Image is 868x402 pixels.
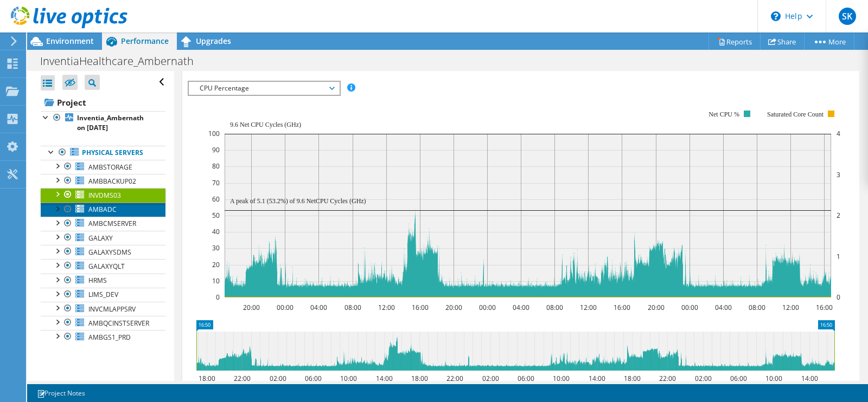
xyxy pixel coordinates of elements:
[765,374,782,383] text: 10:00
[88,205,117,214] span: AMBADC
[41,111,165,135] a: Inventia_Ambernath on [DATE]
[518,374,534,383] text: 06:00
[41,316,165,330] a: AMBQCINSTSERVER
[305,374,322,383] text: 06:00
[41,245,165,259] a: GALAXYSDMS
[614,303,630,312] text: 16:00
[41,188,165,202] a: INVDMS03
[801,374,818,383] text: 14:00
[709,33,761,50] a: Reports
[29,386,93,400] a: Project Notes
[709,111,740,118] text: Net CPU %
[41,231,165,245] a: GALAXY
[749,303,765,312] text: 08:00
[88,248,131,257] span: GALAXYSDMS
[212,227,220,236] text: 40
[270,374,286,383] text: 02:00
[715,303,732,312] text: 04:00
[230,121,301,128] text: 9.6 Net CPU Cycles (GHz)
[121,36,169,46] span: Performance
[837,211,840,220] text: 2
[41,160,165,174] a: AMBSTORAGE
[771,11,781,21] svg: \n
[216,293,220,302] text: 0
[681,303,698,312] text: 00:00
[837,293,840,302] text: 0
[344,303,361,312] text: 08:00
[46,36,94,46] span: Environment
[35,55,210,67] h1: InventiaHealthcare_Ambernath
[277,303,293,312] text: 00:00
[41,274,165,288] a: HRMS
[88,276,107,285] span: HRMS
[767,111,824,118] text: Saturated Core Count
[77,113,144,132] b: Inventia_Ambernath on [DATE]
[378,303,395,312] text: 12:00
[88,262,125,271] span: GALAXYQLT
[41,217,165,231] a: AMBCMSERVER
[194,82,334,95] span: CPU Percentage
[553,374,570,383] text: 10:00
[212,161,220,171] text: 80
[445,303,462,312] text: 20:00
[88,304,136,314] span: INVCMLAPPSRV
[580,303,597,312] text: 12:00
[839,8,856,25] span: SK
[88,191,121,200] span: INVDMS03
[479,303,496,312] text: 00:00
[243,303,260,312] text: 20:00
[88,219,136,228] span: AMBCMSERVER
[196,36,231,46] span: Upgrades
[376,374,393,383] text: 14:00
[212,276,220,286] text: 10
[212,243,220,252] text: 30
[837,252,840,261] text: 1
[816,303,833,312] text: 16:00
[41,288,165,302] a: LIMS_DEV
[513,303,529,312] text: 04:00
[212,260,220,269] text: 20
[837,170,840,179] text: 3
[730,374,747,383] text: 06:00
[412,303,429,312] text: 16:00
[624,374,641,383] text: 18:00
[659,374,676,383] text: 22:00
[310,303,327,312] text: 04:00
[804,33,854,50] a: More
[199,374,215,383] text: 18:00
[230,197,366,205] text: A peak of 5.1 (53.2%) of 9.6 NetCPU Cycles (GHz)
[88,177,136,186] span: AMBBACKUP02
[212,145,220,154] text: 90
[88,290,118,299] span: LIMS_DEV
[212,194,220,204] text: 60
[340,374,357,383] text: 10:00
[482,374,499,383] text: 02:00
[234,374,251,383] text: 22:00
[546,303,563,312] text: 08:00
[760,33,805,50] a: Share
[782,303,799,312] text: 12:00
[41,330,165,344] a: AMBGS1_PRD
[41,203,165,217] a: AMBADC
[88,163,132,172] span: AMBSTORAGE
[88,333,131,342] span: AMBGS1_PRD
[446,374,463,383] text: 22:00
[88,234,113,243] span: GALAXY
[88,319,149,328] span: AMBQCINSTSERVER
[695,374,712,383] text: 02:00
[648,303,665,312] text: 20:00
[212,178,220,187] text: 70
[41,174,165,188] a: AMBBACKUP02
[212,211,220,220] text: 50
[589,374,605,383] text: 14:00
[411,374,428,383] text: 18:00
[41,146,165,160] a: Physical Servers
[208,129,220,138] text: 100
[41,302,165,316] a: INVCMLAPPSRV
[41,259,165,273] a: GALAXYQLT
[837,129,840,138] text: 4
[41,94,165,111] a: Project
